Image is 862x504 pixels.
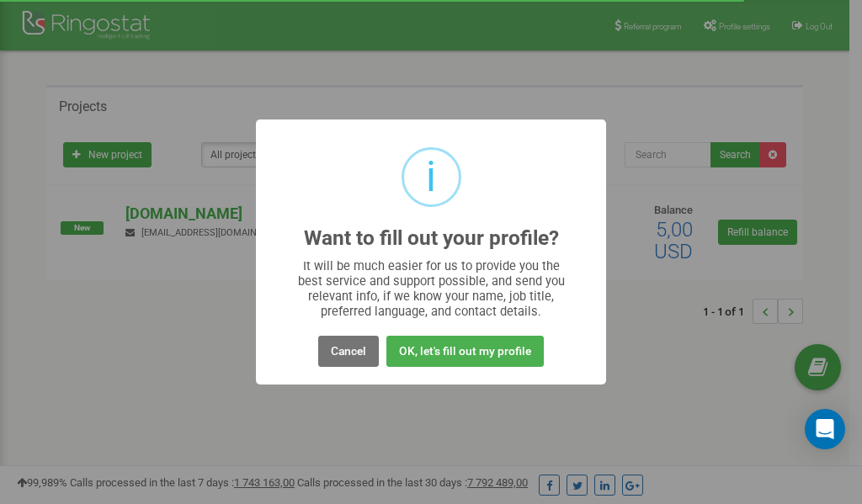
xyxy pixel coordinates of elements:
[386,336,544,367] button: OK, let's fill out my profile
[304,227,559,250] h2: Want to fill out your profile?
[805,409,845,449] div: Open Intercom Messenger
[318,336,379,367] button: Cancel
[426,150,436,204] div: i
[290,258,573,319] div: It will be much easier for us to provide you the best service and support possible, and send you ...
